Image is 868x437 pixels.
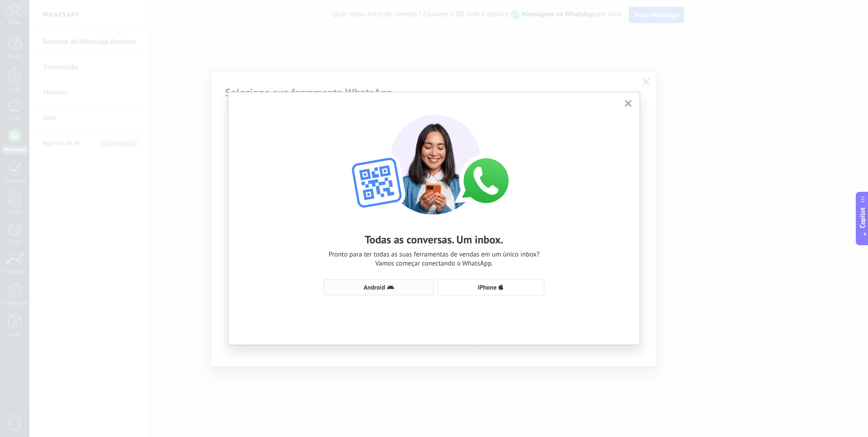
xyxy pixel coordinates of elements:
span: Copilot [858,208,867,228]
button: iPhone [437,279,544,295]
span: iPhone [478,284,497,290]
span: Pronto para ter todas as suas ferramentas de vendas em um único inbox? Vamos começar conectando o... [329,250,540,268]
button: Android [324,279,434,295]
span: Android [363,284,385,290]
img: wa-lite-select-device.png [335,106,533,214]
h2: Todas as conversas. Um inbox. [365,233,504,247]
